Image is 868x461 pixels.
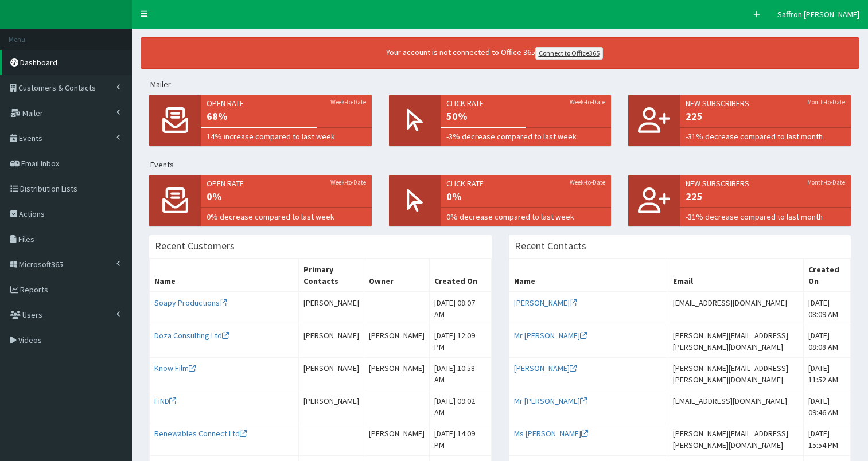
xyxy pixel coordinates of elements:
span: 225 [686,109,845,124]
h3: Recent Contacts [515,241,586,251]
span: Actions [19,209,45,219]
span: New Subscribers [686,97,845,109]
div: Your account is not connected to Office 365 [168,46,822,60]
td: [DATE] 09:02 AM [429,390,491,423]
a: Ms [PERSON_NAME] [514,428,588,439]
small: Week-to-Date [570,178,605,187]
small: Month-to-Date [807,178,845,187]
span: Videos [18,335,42,345]
span: Click rate [446,97,606,109]
a: Mr [PERSON_NAME] [514,330,587,341]
small: Week-to-Date [330,178,366,187]
span: Dashboard [20,57,57,68]
td: [PERSON_NAME] [364,358,429,390]
td: [PERSON_NAME] [298,292,364,325]
span: 68% [207,109,366,124]
a: Mr [PERSON_NAME] [514,396,587,406]
span: -31% decrease compared to last month [686,211,845,222]
span: New Subscribers [686,178,845,189]
td: [PERSON_NAME][EMAIL_ADDRESS][PERSON_NAME][DOMAIN_NAME] [668,358,803,390]
span: Reports [20,284,48,295]
a: FiND [154,396,176,406]
h5: Mailer [150,80,859,89]
td: [PERSON_NAME] [364,325,429,358]
span: Events [19,133,42,143]
td: [DATE] 14:09 PM [429,423,491,456]
td: [PERSON_NAME] [364,423,429,456]
span: 0% [207,189,366,204]
th: Name [150,259,299,292]
td: [EMAIL_ADDRESS][DOMAIN_NAME] [668,390,803,423]
span: Distribution Lists [20,183,77,194]
a: Know Film [154,363,196,373]
td: [DATE] 09:46 AM [803,390,850,423]
td: [DATE] 08:09 AM [803,292,850,325]
th: Created On [429,259,491,292]
span: 0% [446,189,606,204]
span: Users [22,310,42,320]
span: 14% increase compared to last week [207,131,366,142]
span: Microsoft365 [19,259,63,269]
span: Open rate [207,178,366,189]
span: Mailer [22,108,43,118]
td: [PERSON_NAME][EMAIL_ADDRESS][PERSON_NAME][DOMAIN_NAME] [668,423,803,456]
span: Customers & Contacts [18,83,96,93]
a: [PERSON_NAME] [514,363,577,373]
span: 0% decrease compared to last week [207,211,366,222]
th: Name [509,259,668,292]
small: Week-to-Date [330,97,366,107]
td: [PERSON_NAME] [298,325,364,358]
td: [DATE] 11:52 AM [803,358,850,390]
td: [EMAIL_ADDRESS][DOMAIN_NAME] [668,292,803,325]
a: Soapy Productions [154,298,227,308]
td: [PERSON_NAME] [298,390,364,423]
span: 0% decrease compared to last week [446,211,606,222]
td: [PERSON_NAME][EMAIL_ADDRESS][PERSON_NAME][DOMAIN_NAME] [668,325,803,358]
h5: Events [150,161,859,169]
span: Files [18,234,34,244]
span: Click rate [446,178,606,189]
h3: Recent Customers [155,241,235,251]
small: Month-to-Date [807,97,845,107]
span: -3% decrease compared to last week [446,131,606,142]
td: [DATE] 12:09 PM [429,325,491,358]
td: [PERSON_NAME] [298,358,364,390]
a: Renewables Connect Ltd [154,428,247,439]
td: [DATE] 15:54 PM [803,423,850,456]
td: [DATE] 08:08 AM [803,325,850,358]
span: 50% [446,109,606,124]
a: Doza Consulting Ltd [154,330,229,341]
a: [PERSON_NAME] [514,298,577,308]
span: Open rate [207,97,366,109]
th: Created On [803,259,850,292]
span: 225 [686,189,845,204]
th: Owner [364,259,429,292]
th: Email [668,259,803,292]
td: [DATE] 10:58 AM [429,358,491,390]
span: Email Inbox [21,158,59,169]
th: Primary Contacts [298,259,364,292]
td: [DATE] 08:07 AM [429,292,491,325]
a: Connect to Office365 [535,47,603,60]
small: Week-to-Date [570,97,605,107]
span: Saffron [PERSON_NAME] [777,9,859,19]
span: -31% decrease compared to last month [686,131,845,142]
